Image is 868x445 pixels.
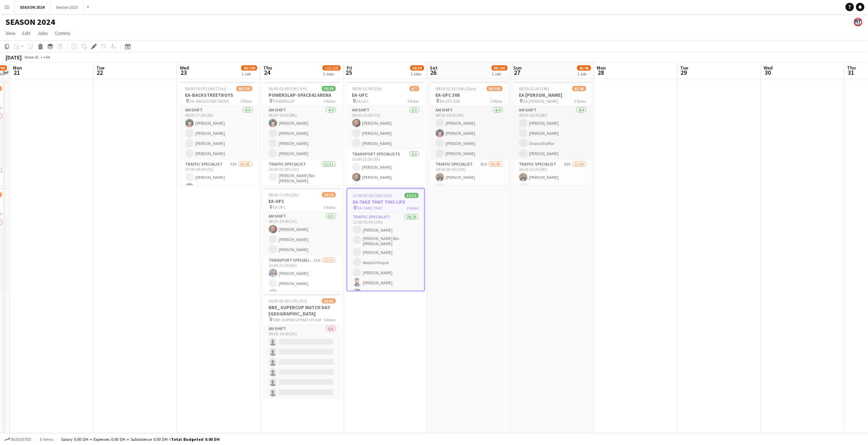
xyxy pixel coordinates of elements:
[347,92,425,98] h3: EA-UFC
[52,29,73,38] a: Comms
[322,192,336,197] span: 18/19
[407,205,419,211] span: 2 Roles
[180,82,258,185] app-job-card: 08:00-00:00 (16h) (Thu)98/100EA-BACKSTREETBOYS EA- BACKSTREETBOYS3 RolesAM SHIFT4/408:00-17:00 (9...
[273,99,295,104] span: POWERSLAP
[43,54,50,60] div: +04
[430,106,508,160] app-card-role: AM SHIFT4/408:30-14:30 (6h)[PERSON_NAME][PERSON_NAME][PERSON_NAME][PERSON_NAME]
[410,65,424,71] span: 38/39
[574,99,586,104] span: 3 Roles
[407,99,419,104] span: 3 Roles
[352,86,383,91] span: 08:00-21:00 (13h)
[263,212,341,256] app-card-role: AM SHIFT3/308:00-15:00 (7h)[PERSON_NAME][PERSON_NAME][PERSON_NAME]
[346,68,352,76] span: 25
[430,65,438,71] span: Sat
[20,29,33,38] a: Edit
[171,437,220,442] span: Total Budgeted 0.00 DH
[347,188,425,291] div: 12:00-01:00 (13h) (Sat)32/32EA-TAKE THAT THIS LIFE EA-TAKE THAT2 RolesTraffic Specialist28/2812:0...
[262,68,272,76] span: 24
[236,86,252,91] span: 98/100
[13,65,22,71] span: Mon
[95,68,104,76] span: 22
[491,99,503,104] span: 3 Roles
[854,18,862,26] app-user-avatar: ROAD TRANSIT
[430,82,508,185] app-job-card: 08:30-02:30 (18h) (Sun)98/100EA-UFC 308 EA UFC 0383 RolesAM SHIFT4/408:30-14:30 (6h)[PERSON_NAME]...
[524,99,559,104] span: EA [PERSON_NAME]
[3,436,32,443] button: Budgeted
[6,30,15,36] span: View
[358,205,383,211] span: EA-TAKE THAT
[96,65,104,71] span: Tue
[263,188,341,291] div: 08:00-21:00 (13h)18/19EA-UFC EA UFC3 RolesAM SHIFT3/308:00-15:00 (7h)[PERSON_NAME][PERSON_NAME][P...
[263,325,341,399] app-card-role: AM SHIFT0/609:00-14:00 (5h)
[35,29,51,38] a: Jobs
[6,17,55,27] h1: SEASON 2024
[38,437,55,442] span: 0 items
[190,99,229,104] span: EA- BACKSTREETBOYS
[323,71,340,76] div: 3 Jobs
[263,106,341,160] app-card-role: AM SHIFT4/406:00-14:00 (8h)[PERSON_NAME][PERSON_NAME][PERSON_NAME][PERSON_NAME]
[12,68,22,76] span: 21
[846,68,856,76] span: 31
[241,99,252,104] span: 3 Roles
[357,99,369,104] span: EA UFC
[763,68,773,76] span: 30
[242,71,257,76] div: 1 Job
[322,86,336,91] span: 39/39
[269,298,307,304] span: 09:00-02:00 (17h) (Fri)
[324,317,336,322] span: 5 Roles
[50,0,84,14] button: Season 2025
[323,65,341,71] span: 115/123
[347,82,425,185] app-job-card: 08:00-21:00 (13h)6/7EA-UFC EA UFC3 RolesAM SHIFT3/308:00-15:00 (7h)[PERSON_NAME][PERSON_NAME][PER...
[430,92,508,98] h3: EA-UFC 308
[440,99,460,104] span: EA UFC 038
[436,86,477,91] span: 08:30-02:30 (18h) (Sun)
[597,65,606,71] span: Mon
[411,71,424,76] div: 2 Jobs
[263,198,341,204] h3: EA-UFC
[847,65,856,71] span: Thu
[61,437,220,442] div: Salary 0.00 DH + Expenses 0.00 DH + Subsistence 0.00 DH =
[55,30,71,36] span: Comms
[347,199,424,205] h3: EA-TAKE THAT THIS LIFE
[324,205,336,210] span: 3 Roles
[513,68,522,76] span: 27
[492,71,507,76] div: 1 Job
[514,82,592,185] app-job-card: 08:30-22:30 (14h)43/46EA [PERSON_NAME] EA [PERSON_NAME]3 RolesAM SHIFT4/408:30-16:30 (8h)[PERSON_...
[14,0,50,14] button: SEASON 2024
[347,150,425,194] app-card-role: Transport Specialists3/315:00-21:00 (6h)[PERSON_NAME][PERSON_NAME][PERSON_NAME]
[679,68,689,76] span: 29
[263,294,341,397] app-job-card: 09:00-02:00 (17h) (Fri)58/65NBE_SUPERCUP MATCH DAY [GEOGRAPHIC_DATA] NBE-SUPERCUP MATCH DAY5 Role...
[514,65,522,71] span: Sun
[347,65,352,71] span: Fri
[353,193,393,198] span: 12:00-01:00 (13h) (Sat)
[37,30,48,36] span: Jobs
[263,92,341,98] h3: POWERSLAP-SPACE42 ARENA
[578,71,591,76] div: 1 Job
[764,65,773,71] span: Wed
[185,86,227,91] span: 08:00-00:00 (16h) (Thu)
[269,192,299,197] span: 08:00-21:00 (13h)
[681,65,689,71] span: Tue
[179,68,189,76] span: 23
[514,92,592,98] h3: EA [PERSON_NAME]
[263,256,341,404] app-card-role: Transport Specialists31A12/1315:00-21:00 (6h)[PERSON_NAME][PERSON_NAME][PERSON_NAME]
[273,317,322,322] span: NBE-SUPERCUP MATCH DAY
[577,65,591,71] span: 43/46
[11,437,31,442] span: Budgeted
[492,65,508,71] span: 98/100
[519,86,550,91] span: 08:30-22:30 (14h)
[410,86,419,91] span: 6/7
[180,106,258,160] app-card-role: AM SHIFT4/408:00-17:00 (9h)[PERSON_NAME][PERSON_NAME][PERSON_NAME][PERSON_NAME]
[180,92,258,98] h3: EA-BACKSTREETBOYS
[263,82,341,185] app-job-card: 06:00-01:00 (19h) (Fri)39/39POWERSLAP-SPACE42 ARENA POWERSLAP3 RolesAM SHIFT4/406:00-14:00 (8h)[P...
[347,106,425,150] app-card-role: AM SHIFT3/308:00-15:00 (7h)[PERSON_NAME][PERSON_NAME][PERSON_NAME]
[322,298,336,304] span: 58/65
[429,68,438,76] span: 26
[596,68,606,76] span: 28
[487,86,503,91] span: 98/100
